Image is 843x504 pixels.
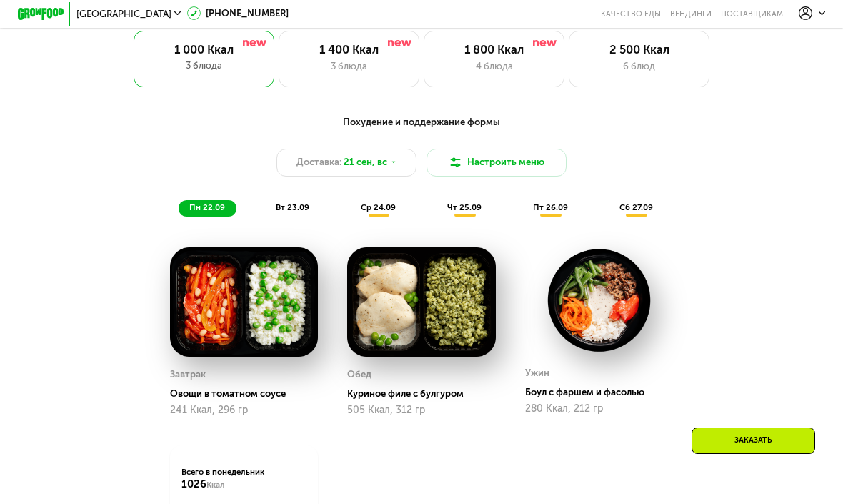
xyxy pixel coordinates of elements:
div: Всего в понедельник [181,466,306,492]
span: сб 27.09 [619,202,653,212]
div: 1 800 Ккал [437,43,552,57]
span: пн 22.09 [189,202,225,212]
span: пт 26.09 [533,202,568,212]
span: [GEOGRAPHIC_DATA] [76,9,171,19]
a: Качество еды [601,9,661,19]
div: 4 блюда [437,59,552,74]
div: 1 400 Ккал [291,43,406,57]
div: 505 Ккал, 312 гр [347,405,496,416]
div: Куриное филе с булгуром [347,388,505,400]
div: Овощи в томатном соусе [170,388,328,400]
span: Ккал [206,480,225,490]
span: 1026 [181,478,206,490]
div: Заказать [692,428,815,454]
span: 21 сен, вс [344,155,387,169]
div: Обед [347,366,371,384]
div: 2 500 Ккал [582,43,697,57]
span: Доставка: [296,155,341,169]
div: 241 Ккал, 296 гр [170,405,319,416]
button: Настроить меню [427,149,567,177]
span: чт 25.09 [447,202,482,212]
div: Завтрак [170,366,206,384]
div: 1 000 Ккал [145,43,262,57]
div: Похудение и поддержание формы [75,115,768,129]
span: вт 23.09 [276,202,309,212]
div: 3 блюда [145,59,262,73]
a: [PHONE_NUMBER] [187,6,289,21]
div: Ужин [525,365,549,382]
a: Вендинги [670,9,712,19]
div: 280 Ккал, 212 гр [525,403,674,415]
div: поставщикам [721,9,783,19]
span: ср 24.09 [361,202,396,212]
div: 3 блюда [291,59,406,74]
div: 6 блюд [582,59,697,74]
div: Боул с фаршем и фасолью [525,387,683,398]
